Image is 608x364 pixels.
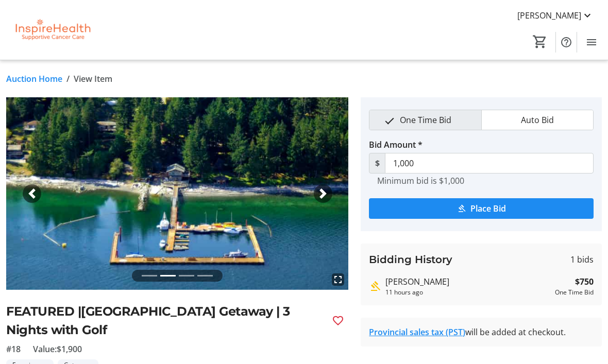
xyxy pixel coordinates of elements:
[377,176,464,186] tr-hint: Minimum bid is $1,000
[369,153,385,174] span: $
[6,4,98,56] img: InspireHealth Supportive Cancer Care's Logo
[369,138,423,151] label: Bid Amount *
[385,275,551,288] div: [PERSON_NAME]
[556,32,577,53] button: Help
[328,310,348,331] button: Favourite
[6,73,62,85] a: Auction Home
[6,302,324,339] h2: FEATURED |[GEOGRAPHIC_DATA] Getaway | 3 Nights with Golf
[6,97,348,290] img: Image
[555,288,594,297] div: One Time Bid
[369,326,465,338] a: Provincial sales tax (PST)
[581,32,602,53] button: Menu
[369,252,452,267] h3: Bidding History
[74,73,112,85] span: View Item
[385,288,551,297] div: 11 hours ago
[369,280,381,292] mat-icon: Highest bid
[6,343,21,355] span: #18
[66,73,70,85] span: /
[332,273,344,286] mat-icon: fullscreen
[33,343,82,355] span: Value: $1,900
[369,198,594,219] button: Place Bid
[531,32,549,51] button: Cart
[575,275,594,288] strong: $750
[369,326,594,338] div: will be added at checkout.
[509,7,602,24] button: [PERSON_NAME]
[570,253,594,266] span: 1 bids
[515,110,560,130] span: Auto Bid
[394,110,458,130] span: One Time Bid
[470,202,506,215] span: Place Bid
[517,9,581,22] span: [PERSON_NAME]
